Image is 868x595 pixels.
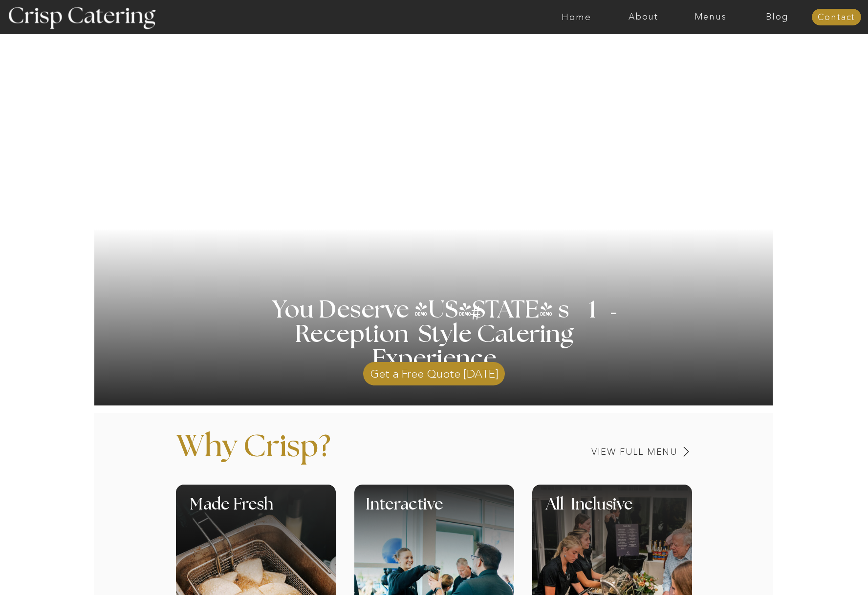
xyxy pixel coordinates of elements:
[176,432,439,477] p: Why Crisp?
[363,357,505,385] a: Get a Free Quote [DATE]
[543,12,610,22] a: Home
[744,12,811,22] a: Blog
[432,298,472,323] h3: '
[190,497,370,526] h1: Made Fresh
[591,287,620,342] h3: '
[523,447,678,457] a: View Full Menu
[238,298,630,371] h1: You Deserve [US_STATE] s 1 Reception Style Catering Experience
[366,497,575,526] h1: Interactive
[449,303,505,332] h3: #
[677,12,744,22] a: Menus
[546,497,721,526] h1: All Inclusive
[812,13,861,22] a: Contact
[610,12,677,22] a: About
